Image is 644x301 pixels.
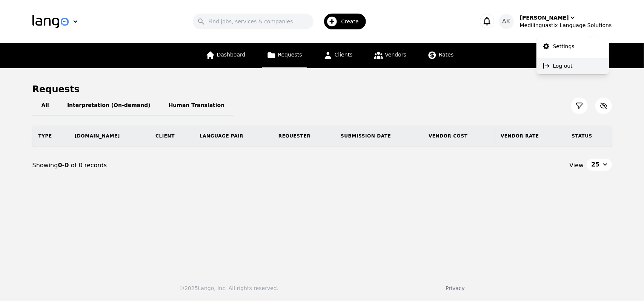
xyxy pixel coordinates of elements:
[272,125,335,147] th: Requester
[423,125,495,147] th: Vendor Cost
[32,15,69,28] img: Logo
[160,95,234,116] button: Human Translation
[553,62,573,70] p: Log out
[520,21,612,29] div: Medilinguastix Language Solutions
[369,43,411,68] a: Vendors
[32,147,612,184] nav: Page navigation
[179,284,278,292] div: © 2025 Lango, Inc. All rights reserved.
[423,43,458,68] a: Rates
[335,125,423,147] th: Submission Date
[201,43,250,68] a: Dashboard
[262,43,307,68] a: Requests
[553,43,575,50] p: Settings
[499,14,612,29] button: AK[PERSON_NAME]Medilinguastix Language Solutions
[446,285,465,291] a: Privacy
[193,14,314,29] input: Find jobs, services & companies
[194,125,272,147] th: Language Pair
[58,95,160,116] button: Interpretation (On-demand)
[335,52,353,58] span: Clients
[69,125,149,147] th: [DOMAIN_NAME]
[32,125,69,147] th: Type
[587,159,612,171] button: 25
[569,161,584,170] span: View
[32,161,322,170] div: Showing of 0 records
[591,160,599,169] span: 25
[32,83,80,95] h1: Requests
[32,95,58,116] button: All
[278,52,302,58] span: Requests
[58,162,71,169] span: 0-0
[595,98,612,114] button: Customize Column View
[314,11,370,32] button: Create
[149,125,194,147] th: Client
[341,18,364,25] span: Create
[502,17,510,26] span: AK
[385,52,406,58] span: Vendors
[571,98,588,114] button: Filter
[495,125,566,147] th: Vendor Rate
[217,52,246,58] span: Dashboard
[319,43,357,68] a: Clients
[520,14,569,21] div: [PERSON_NAME]
[439,52,453,58] span: Rates
[566,125,612,147] th: Status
